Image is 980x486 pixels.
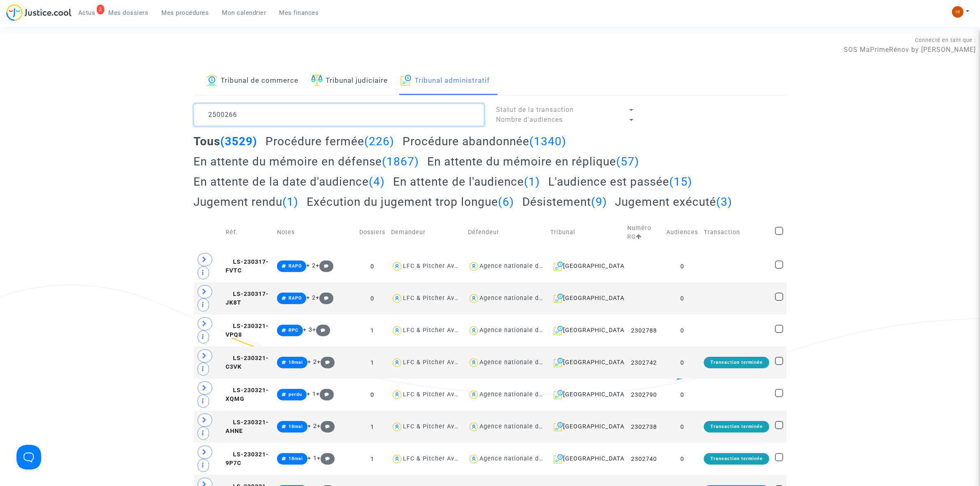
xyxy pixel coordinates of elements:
span: + [316,262,333,269]
img: icon-archive.svg [554,454,563,464]
img: jc-logo.svg [6,4,72,21]
a: Mes dossiers [102,7,155,19]
div: LFC & Pitcher Avocat [403,327,468,334]
span: + [316,391,334,398]
div: Agence nationale de l'habitat [480,391,570,398]
span: RPC [289,328,298,333]
td: 1 [356,443,388,475]
td: 0 [356,379,388,411]
div: LFC & Pitcher Avocat [403,391,468,398]
td: 1 [356,346,388,379]
div: [GEOGRAPHIC_DATA] [550,358,622,367]
img: icon-archive.svg [554,261,563,271]
span: + [316,294,333,301]
div: Agence nationale de l'habitat [480,423,570,430]
a: Mes finances [273,7,326,19]
span: (226) [364,135,394,148]
img: fc99b196863ffcca57bb8fe2645aafd9 [952,6,964,18]
span: + 1 [307,391,316,398]
div: Agence nationale de l'habitat [480,359,570,366]
div: LFC & Pitcher Avocat [403,455,468,462]
a: Mon calendrier [216,7,273,19]
span: + 2 [307,358,317,365]
div: 2 [97,5,104,14]
div: LFC & Pitcher Avocat [403,295,468,302]
td: Notes [274,215,356,250]
h2: En attente de l'audience [393,174,540,189]
img: icon-user.svg [468,293,480,305]
img: icon-user.svg [468,325,480,337]
a: Tribunal de commerce [206,67,299,95]
h2: Exécution du jugement trop longue [307,195,514,209]
span: (1340) [529,135,566,148]
td: 0 [663,411,701,443]
div: Agence nationale de l'habitat [480,295,570,302]
div: LFC & Pitcher Avocat [403,359,468,366]
td: 0 [356,250,388,282]
span: + [317,358,335,365]
span: perdu [289,392,302,397]
span: (1) [283,195,299,209]
img: icon-user.svg [468,357,480,369]
img: icon-banque.svg [206,74,218,86]
h2: Procédure abandonnée [403,134,566,149]
span: (15) [669,175,692,188]
td: Numéro RG [624,215,663,250]
span: (4) [369,175,385,188]
td: 2302742 [624,346,663,379]
img: icon-faciliter-sm.svg [311,74,323,86]
h2: Tous [194,134,258,149]
img: icon-user.svg [391,325,403,337]
span: 18mai [289,360,303,365]
img: icon-archive.svg [554,390,563,400]
a: Tribunal judiciaire [311,67,388,95]
span: Mes finances [279,9,319,16]
span: + [317,423,335,430]
h2: L'audience est passée [548,174,692,189]
img: icon-user.svg [391,421,403,433]
td: 0 [663,379,701,411]
span: RAPO [289,263,302,269]
td: 1 [356,314,388,346]
span: (3529) [221,135,258,148]
div: Agence nationale de l'habitat [480,263,570,270]
td: 2302740 [624,443,663,475]
td: Transaction [701,215,772,250]
img: icon-archive.svg [400,74,412,86]
a: Mes procédures [155,7,216,19]
td: Demandeur [388,215,465,250]
img: icon-archive.svg [554,422,563,432]
span: LS-230321-VPQ8 [226,323,269,339]
img: icon-user.svg [468,389,480,401]
h2: Jugement exécuté [615,195,732,209]
h2: Procédure fermée [265,134,394,149]
img: icon-user.svg [468,421,480,433]
span: LS-230321-C3VK [226,355,269,371]
img: icon-user.svg [391,293,403,305]
div: [GEOGRAPHIC_DATA] [550,261,622,271]
span: LS-230321-AHNE [226,419,269,435]
span: 18mai [289,424,303,429]
td: Réf. [223,215,275,250]
div: Transaction terminée [704,453,769,465]
span: Actus [78,9,95,16]
div: LFC & Pitcher Avocat [403,263,468,270]
iframe: Help Scout Beacon - Open [16,445,41,470]
h2: En attente du mémoire en défense [194,154,419,169]
div: [GEOGRAPHIC_DATA] [550,422,622,432]
span: + 3 [303,326,312,333]
h2: Jugement rendu [194,195,299,209]
td: Tribunal [547,215,625,250]
span: + [317,455,335,462]
td: 2302790 [624,379,663,411]
div: [GEOGRAPHIC_DATA] [550,390,622,400]
span: + 2 [306,262,316,269]
td: 2302738 [624,411,663,443]
h2: En attente de la date d'audience [194,174,385,189]
td: 0 [663,314,701,346]
td: 0 [356,282,388,314]
td: 2302788 [624,314,663,346]
span: LS-230317-JK8T [226,291,269,307]
a: Tribunal administratif [400,67,490,95]
span: + 2 [306,294,316,301]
